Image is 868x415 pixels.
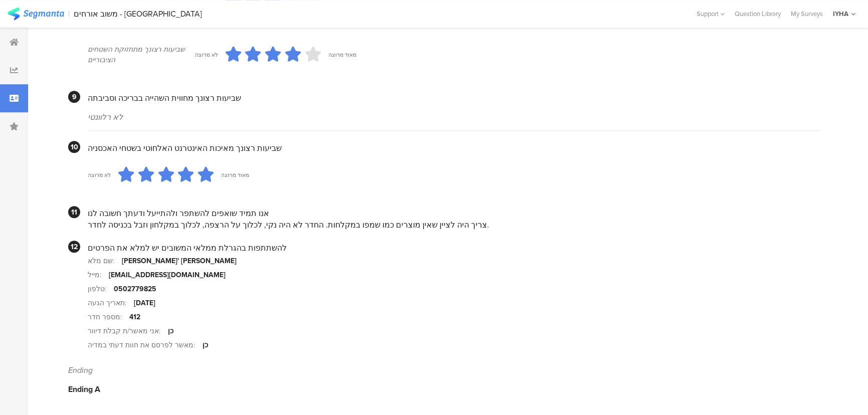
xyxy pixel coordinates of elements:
div: Ending [68,364,820,376]
div: מאוד מרוצה [221,171,249,179]
div: מספר חדר: [88,312,129,322]
div: שם מלא: [88,256,122,266]
div: [EMAIL_ADDRESS][DOMAIN_NAME] [109,270,226,280]
div: 10 [68,141,80,153]
div: אנו תמיד שואפים להשתפר ולהתייעל ודעתך חשובה לנו [88,207,820,219]
div: 412 [129,312,140,322]
div: מאשר לפרסם את חוות דעתי במדיה: [88,340,202,350]
div: 9 [68,91,80,103]
div: [DATE] [134,298,155,308]
div: להשתתפות בהגרלת ממלאי המשובים יש למלא את הפרטים [88,242,820,254]
div: שביעות רצונך מאיכות האינטרנט האלחוטי בשטחי האכסניה [88,142,820,154]
div: שביעות רצונך מחווית השהייה בבריכה וסביבתה [88,92,820,104]
div: טלפון: [88,284,114,294]
div: 0502779825 [114,284,156,294]
div: Support [697,6,725,22]
div: צריך היה לציין שאין מוצרים כמו שמפו במקלחות. החדר לא היה נקי, לכלוך על הרצפה, לכלוך במקלחון וזבל ... [88,219,820,231]
div: כן [202,340,208,350]
div: לא מרוצה [195,51,218,59]
img: segmanta logo [8,8,64,20]
div: IYHA [833,9,848,19]
div: שביעות רצונך מתחזוקת השטחים הציבוריים [88,44,195,65]
div: לא מרוצה [88,171,111,179]
div: אני מאשר/ת קבלת דיוור: [88,326,168,336]
div: 11 [68,206,80,218]
div: משוב אורחים - [GEOGRAPHIC_DATA] [74,9,202,19]
div: [PERSON_NAME]' [PERSON_NAME] [122,256,237,266]
div: | [68,8,70,20]
div: כן [168,326,173,336]
div: לא רלוונטי [88,111,820,123]
a: My Surveys [786,9,828,19]
div: מאוד מרוצה [328,51,356,59]
div: Ending A [68,383,820,395]
div: 12 [68,241,80,253]
div: תאריך הגעה: [88,298,134,308]
div: מייל: [88,270,109,280]
a: Question Library [730,9,786,19]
